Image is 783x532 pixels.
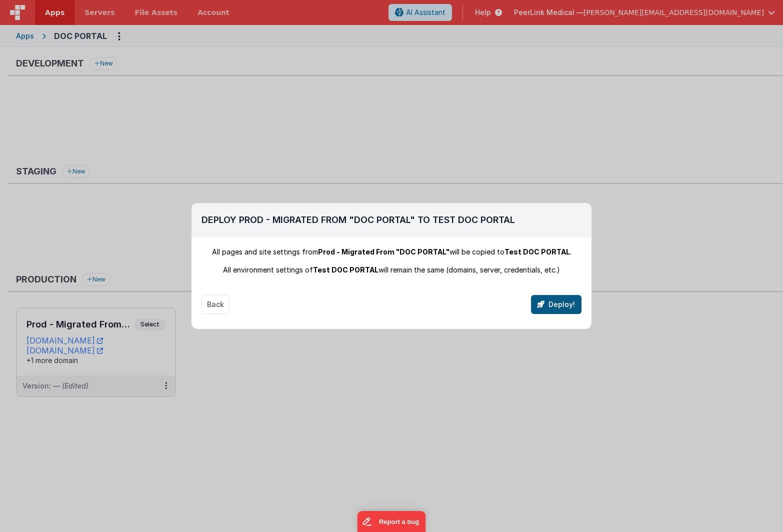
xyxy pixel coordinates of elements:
div: All pages and site settings from will be copied to . [201,247,581,257]
span: Prod - Migrated From "DOC PORTAL" [318,247,449,256]
h2: Deploy Prod - Migrated From "DOC PORTAL" To Test DOC PORTAL [201,213,581,227]
span: Test DOC PORTAL [504,247,570,256]
div: All environment settings of will remain the same (domains, server, credentials, etc.) [201,265,581,275]
button: Back [201,295,229,314]
iframe: Marker.io feedback button [357,511,426,532]
button: Deploy! [531,295,581,314]
span: Test DOC PORTAL [313,265,378,274]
